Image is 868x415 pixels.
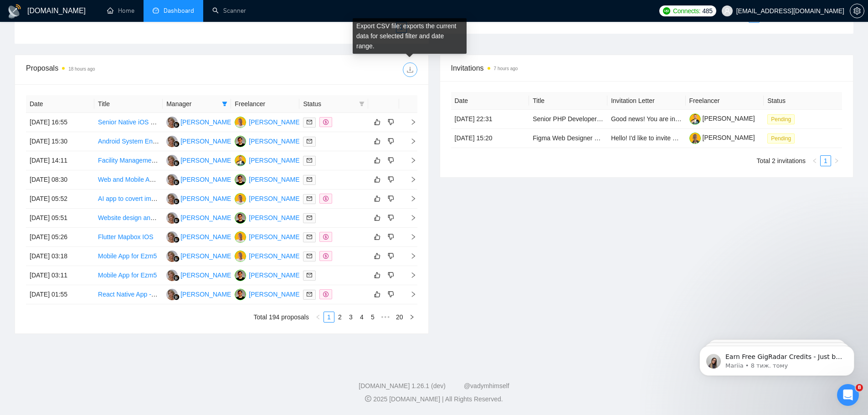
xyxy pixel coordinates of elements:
span: dislike [388,272,394,279]
button: right [406,312,417,323]
button: dislike [385,193,396,204]
li: 2 [334,312,345,323]
span: like [374,214,380,221]
span: 8 [856,384,863,391]
div: [PERSON_NAME] [180,174,233,184]
button: right [832,12,842,23]
a: homeHome [107,7,134,15]
div: Proposals [26,62,221,77]
span: dislike [388,195,394,202]
td: Mobile App for Ezm5 [94,247,163,266]
iframe: Intercom notifications повідомлення [686,327,868,390]
span: mail [307,138,312,144]
img: upwork-logo.png [663,7,670,15]
div: [PERSON_NAME] [249,213,301,223]
span: right [403,138,416,144]
a: MC[PERSON_NAME] [166,137,233,144]
span: mail [307,253,312,259]
div: [PERSON_NAME] [180,136,233,146]
div: [PERSON_NAME] [180,213,233,223]
a: VZ[PERSON_NAME] [235,252,301,259]
img: MC [166,231,178,243]
li: Next Page [406,312,417,323]
a: MC[PERSON_NAME] [166,252,233,259]
td: AI app to covert image into to video [94,190,163,209]
span: mail [307,119,312,125]
div: [PERSON_NAME] [249,251,301,261]
th: Status [764,92,842,110]
td: Website design and build [94,209,163,228]
button: like [372,251,383,261]
td: Figma Web Designer with SEO & Conversion Expertise (SaaS) [529,129,607,148]
div: [PERSON_NAME] [180,251,233,261]
div: [PERSON_NAME] [180,289,233,299]
button: dislike [385,174,396,185]
div: [PERSON_NAME] [249,232,301,242]
img: MC [166,117,178,128]
img: MC [166,270,178,281]
button: download [403,62,417,77]
a: Android System Engineer for ROM Modification [98,138,232,145]
a: 3 [346,312,356,322]
img: gigradar-bm.png [173,256,180,262]
span: right [403,119,416,125]
li: Previous Page [738,12,749,23]
td: [DATE] 15:30 [26,132,94,151]
a: EP[PERSON_NAME] [235,271,301,278]
img: gigradar-bm.png [173,217,180,224]
a: setting [850,7,864,15]
span: right [403,215,416,221]
a: Senior Native iOS Developer for Campus Food Ordering App (iPhone) [98,118,296,126]
a: @vadymhimself [464,382,509,389]
img: VZ [235,231,246,243]
a: React Native App - In-App Purchase [98,291,200,298]
img: EP [235,212,246,224]
th: Title [529,92,607,110]
span: Status [303,99,355,109]
th: Date [451,92,529,110]
li: 4 [356,312,367,323]
span: like [374,272,380,279]
li: 1 [820,155,831,166]
a: 2 [335,312,345,322]
td: [DATE] 01:55 [26,285,94,304]
a: 20 [393,312,406,322]
img: EP [235,136,246,147]
li: Total 194 proposals [254,312,309,323]
img: VK [235,155,246,166]
a: AI app to covert image into to video [98,195,198,202]
span: dollar [323,234,329,240]
a: MC[PERSON_NAME] [166,290,233,297]
span: ••• [378,312,393,323]
div: [PERSON_NAME] [180,155,233,165]
td: [DATE] 03:18 [26,247,94,266]
a: MC[PERSON_NAME] [166,156,233,164]
img: VZ [235,193,246,205]
span: right [403,234,416,240]
button: like [372,174,383,185]
div: [PERSON_NAME] [249,117,301,127]
a: MC[PERSON_NAME] [166,118,233,125]
button: like [372,193,383,204]
div: 2025 [DOMAIN_NAME] | All Rights Reserved. [7,395,861,404]
span: right [409,314,415,320]
button: dislike [385,270,396,281]
span: filter [359,101,365,107]
div: [PERSON_NAME] [249,155,301,165]
th: Title [94,95,163,113]
img: gigradar-bm.png [173,141,180,147]
a: [PERSON_NAME] [689,115,755,122]
span: right [403,272,416,278]
img: c10HxFNDX61HI44KsybV0EGPAq9-KSyYhipkskDhjTwu5mXTrI6LgUNb4exxwz7wiO [689,133,701,144]
a: MC[PERSON_NAME] [166,233,233,240]
button: dislike [385,251,396,261]
li: Next Page [831,155,842,166]
span: dislike [388,291,394,298]
button: left [738,12,749,23]
td: [DATE] 22:31 [451,110,529,129]
img: VZ [235,117,246,128]
img: EP [235,174,246,185]
a: Facility Management | ready source code [98,157,215,164]
span: like [374,291,380,298]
